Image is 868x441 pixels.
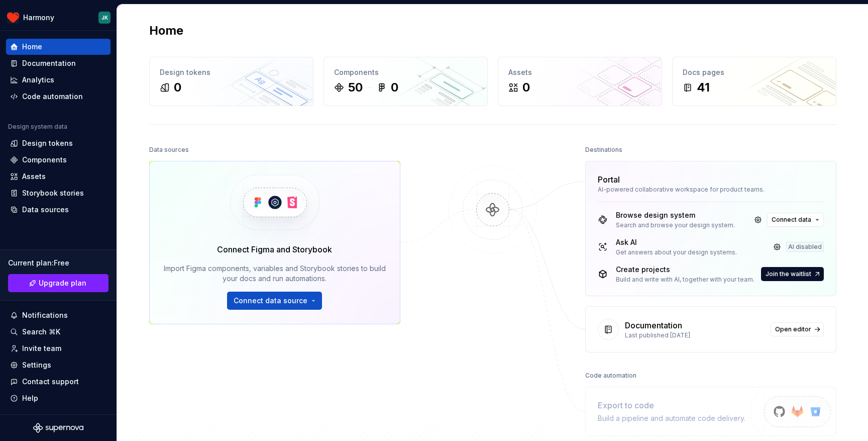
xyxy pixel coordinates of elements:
svg: Supernova Logo [33,423,83,433]
div: 41 [697,79,710,96]
button: Upgrade plan [8,274,108,292]
button: HarmonyJK [2,7,115,28]
div: 0 [391,79,398,96]
div: Build a pipeline and automate code delivery. [598,413,745,423]
div: Get answers about your design systems. [616,248,737,256]
div: Code automation [585,369,636,383]
div: Export to code [598,399,745,411]
div: Contact support [22,377,79,387]
div: Documentation [625,319,682,331]
a: Documentation [6,55,111,71]
div: AI disabled [786,242,824,252]
div: Storybook stories [22,188,84,198]
a: Settings [6,357,111,373]
div: Portal [598,173,620,186]
a: Data sources [6,202,111,218]
a: Design tokens [6,135,111,151]
button: Help [6,390,111,406]
div: Analytics [22,75,54,85]
button: Search ⌘K [6,324,111,340]
a: Home [6,39,111,55]
a: Open editor [771,322,824,336]
span: Connect data source [234,296,307,306]
div: Settings [22,360,51,370]
button: Connect data [767,213,824,227]
button: Notifications [6,307,111,323]
button: Connect data source [227,292,322,310]
div: Invite team [22,343,61,354]
div: Current plan : Free [8,258,108,268]
div: Search and browse your design system. [616,221,735,229]
div: Home [22,42,42,52]
div: Docs pages [683,67,826,77]
a: Design tokens0 [149,57,313,106]
div: Ask AI [616,237,737,247]
div: Assets [22,171,46,182]
div: Design tokens [160,67,303,77]
div: Code automation [22,92,83,102]
div: Help [22,393,38,403]
div: 50 [348,79,363,96]
div: Documentation [22,58,76,68]
div: Build and write with AI, together with your team. [616,276,754,284]
span: Upgrade plan [39,278,86,288]
div: Components [334,67,477,77]
div: Destinations [585,143,622,157]
a: Code automation [6,89,111,105]
h2: Home [149,23,183,39]
a: Invite team [6,340,111,357]
div: Connect Figma and Storybook [217,243,332,255]
div: Components [22,155,67,165]
div: Search ⌘K [22,327,60,337]
div: AI-powered collaborative workspace for product teams. [598,186,824,194]
button: Contact support [6,374,111,390]
a: Assets0 [498,57,662,106]
a: Docs pages41 [672,57,836,106]
div: Notifications [22,310,68,320]
div: Assets [508,67,652,77]
div: 0 [522,79,530,96]
div: Data sources [149,143,189,157]
a: Components500 [323,57,488,106]
div: JK [101,14,108,22]
div: Create projects [616,264,754,275]
div: Last published [DATE] [625,331,765,339]
div: 0 [174,79,181,96]
div: Design tokens [22,138,73,148]
div: Browse design system [616,210,735,220]
div: Data sources [22,205,69,215]
a: Analytics [6,72,111,88]
div: Harmony [23,13,54,23]
button: Join the waitlist [761,267,824,281]
span: Join the waitlist [766,270,811,278]
span: Open editor [775,325,811,333]
img: 41dd58b4-cf0d-4748-b605-c484c7e167c9.png [7,12,19,24]
a: Storybook stories [6,185,111,201]
div: Design system data [8,123,67,131]
a: Components [6,152,111,168]
div: Import Figma components, variables and Storybook stories to build your docs and run automations. [164,263,386,284]
span: Connect data [772,216,811,224]
a: Assets [6,168,111,185]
